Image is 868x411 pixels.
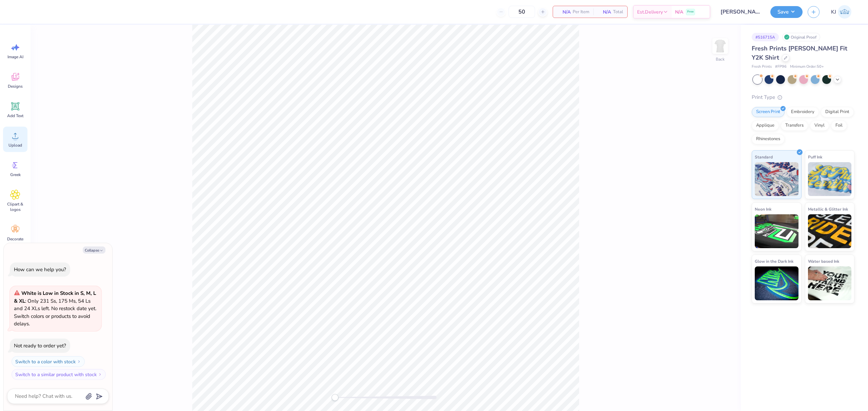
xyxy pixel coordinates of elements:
[831,121,847,131] div: Foil
[821,107,854,117] div: Digital Print
[770,6,803,18] button: Save
[10,172,21,177] span: Greek
[755,258,793,265] span: Glow in the Dark Ink
[687,9,694,14] span: Free
[7,113,23,118] span: Add Text
[782,33,820,41] div: Original Proof
[808,266,852,300] img: Water based Ink
[98,372,102,376] img: Switch to a similar product with stock
[755,153,773,160] span: Standard
[597,8,611,16] span: N/A
[787,107,819,117] div: Embroidery
[808,162,852,196] img: Puff Ink
[573,8,589,16] span: Per Item
[752,93,854,101] div: Print Type
[838,5,851,19] img: Kendra Jingco
[755,162,798,196] img: Standard
[12,356,85,367] button: Switch to a color with stock
[716,56,725,62] div: Back
[8,143,22,148] span: Upload
[752,44,847,62] span: Fresh Prints [PERSON_NAME] Fit Y2K Shirt
[613,8,623,16] span: Total
[557,8,571,16] span: N/A
[12,369,106,380] button: Switch to a similar product with stock
[4,201,26,212] span: Clipart & logos
[752,134,785,144] div: Rhinestones
[509,6,535,18] input: – –
[808,153,822,160] span: Puff Ink
[752,33,779,41] div: # 516715A
[808,214,852,248] img: Metallic & Glitter Ink
[808,205,848,213] span: Metallic & Glitter Ink
[755,214,798,248] img: Neon Ink
[781,121,808,131] div: Transfers
[77,360,81,364] img: Switch to a color with stock
[637,8,663,16] span: Est. Delivery
[14,342,66,349] div: Not ready to order yet?
[755,205,771,213] span: Neon Ink
[8,84,23,89] span: Designs
[14,266,66,273] div: How can we help you?
[752,107,785,117] div: Screen Print
[675,8,683,16] span: N/A
[752,64,772,70] span: Fresh Prints
[808,258,839,265] span: Water based Ink
[713,39,727,53] img: Back
[83,246,105,254] button: Collapse
[828,5,854,19] a: KJ
[810,121,829,131] div: Vinyl
[831,8,836,16] span: KJ
[332,394,338,401] div: Accessibility label
[775,64,787,70] span: # FP96
[7,54,23,60] span: Image AI
[715,5,765,19] input: Untitled Design
[790,64,824,70] span: Minimum Order: 50 +
[14,290,96,327] span: : Only 231 Ss, 175 Ms, 54 Ls and 24 XLs left. No restock date yet. Switch colors or products to a...
[14,290,96,304] strong: White is Low in Stock in S, M, L & XL
[7,236,23,242] span: Decorate
[755,266,798,300] img: Glow in the Dark Ink
[752,121,779,131] div: Applique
